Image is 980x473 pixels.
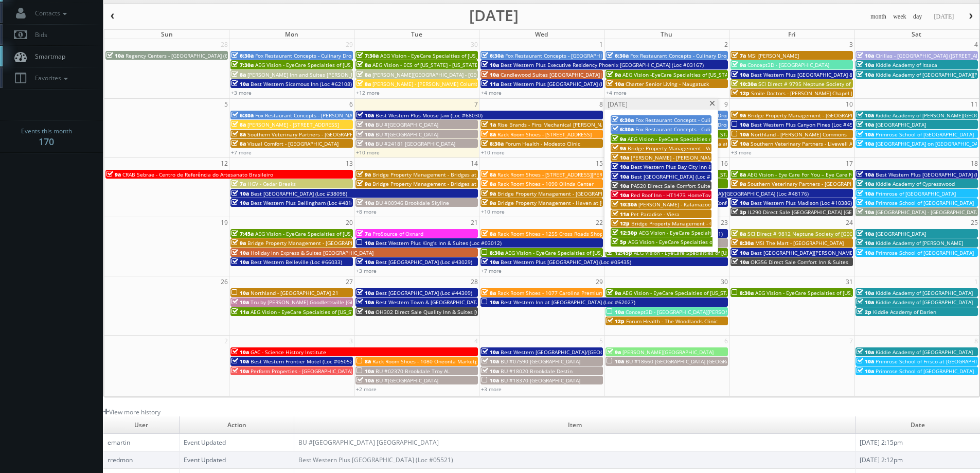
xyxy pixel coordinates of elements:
[622,348,714,356] span: [PERSON_NAME][GEOGRAPHIC_DATA]
[481,149,505,156] a: +10 more
[607,249,632,256] span: 12:45p
[732,112,746,119] span: 9a
[631,163,762,170] span: Best Western Plus Bay City Inn & Suites (Loc #44740)
[612,126,634,133] span: 6:30a
[482,348,499,356] span: 10a
[482,230,496,237] span: 8a
[231,249,249,256] span: 10a
[751,131,847,138] span: Northland - [PERSON_NAME] Commons
[231,230,254,237] span: 7:45a
[501,71,652,78] span: Candlewood Suites [GEOGRAPHIC_DATA] [GEOGRAPHIC_DATA]
[497,171,632,178] span: Rack Room Shoes - [STREET_ADDRESS][PERSON_NAME]
[247,121,339,128] span: [PERSON_NAME] - [STREET_ADDRESS]
[857,180,874,187] span: 10a
[638,201,730,208] span: [PERSON_NAME] - Kalamazoo Branch
[231,140,246,147] span: 8a
[357,180,371,187] span: 9a
[501,61,704,68] span: Best Western Plus Executive Residency Phoenix [GEOGRAPHIC_DATA] (Loc #03167)
[857,52,874,59] span: 10a
[631,220,754,227] span: Bridge Property Management - Caribbean Breeze
[732,289,754,296] span: 8:30a
[255,52,418,59] span: Fox Restaurant Concepts - Culinary Dropout - [GEOGRAPHIC_DATA]
[231,308,249,316] span: 11a
[482,71,499,78] span: 10a
[501,358,580,365] span: BU #07590 [GEOGRAPHIC_DATA]
[857,112,874,119] span: 10a
[376,299,514,306] span: Best Western Town & [GEOGRAPHIC_DATA] (Loc #05423)
[106,171,121,178] span: 9a
[482,358,499,365] span: 10a
[251,199,359,206] span: Best Western Plus Bellingham (Loc #48188)
[607,348,621,356] span: 9a
[857,249,874,256] span: 10a
[482,140,504,147] span: 8:30a
[251,308,433,316] span: AEG Vision - EyeCare Specialties of [US_STATE] – [PERSON_NAME] EyeCare
[857,358,874,365] span: 10a
[661,30,672,39] span: Thu
[612,145,626,152] span: 9a
[231,258,249,266] span: 10a
[788,30,795,39] span: Fri
[751,249,888,256] span: Best [GEOGRAPHIC_DATA][PERSON_NAME] (Loc #32091)
[251,299,396,306] span: Tru by [PERSON_NAME] Goodlettsville [GEOGRAPHIC_DATA]
[930,10,957,23] button: [DATE]
[356,89,380,96] a: +12 more
[357,377,374,384] span: 10a
[732,230,746,237] span: 8a
[732,199,749,206] span: 10a
[622,71,793,78] span: AEG Vision -EyeCare Specialties of [US_STATE] – Eyes On Sammamish
[626,308,748,316] span: Concept3D - [GEOGRAPHIC_DATA][PERSON_NAME]
[482,249,504,256] span: 8:30a
[501,377,580,384] span: BU #18370 [GEOGRAPHIC_DATA]
[357,199,374,206] span: 10a
[376,239,502,247] span: Best Western Plus King's Inn & Suites (Loc #03012)
[607,289,621,296] span: 9a
[231,239,246,247] span: 9a
[723,99,729,110] span: 9
[357,52,379,59] span: 7:30a
[747,52,799,59] span: MSI [PERSON_NAME]
[607,80,624,87] span: 10a
[247,71,367,78] span: [PERSON_NAME] Inn and Suites [PERSON_NAME]
[732,180,746,187] span: 9a
[247,239,435,247] span: Bridge Property Management - [GEOGRAPHIC_DATA] at [GEOGRAPHIC_DATA]
[497,131,592,138] span: Rack Room Shoes - [STREET_ADDRESS]
[635,116,798,124] span: Fox Restaurant Concepts - Culinary Dropout - [GEOGRAPHIC_DATA]
[751,258,848,266] span: OK356 Direct Sale Comfort Inn & Suites
[356,386,377,393] a: +2 more
[607,71,621,78] span: 9a
[857,140,874,147] span: 10a
[755,239,844,247] span: MSI The Mart - [GEOGRAPHIC_DATA]
[631,191,791,199] span: Red Roof Inn - HT1473 HomeTowne Studios [GEOGRAPHIC_DATA]
[876,289,973,296] span: Kiddie Academy of [GEOGRAPHIC_DATA]
[497,180,594,187] span: Rack Room Shoes - 1090 Olinda Center
[634,249,828,256] span: AEG Vision - EyeCare Specialties of [US_STATE] – [PERSON_NAME] & Associates
[598,99,604,110] span: 8
[482,289,496,296] span: 8a
[501,367,573,375] span: BU #18020 Brookdale Destin
[857,289,874,296] span: 10a
[876,190,956,197] span: Primrose of [GEOGRAPHIC_DATA]
[231,367,249,375] span: 10a
[612,116,634,124] span: 6:30a
[607,318,625,325] span: 12p
[251,367,352,375] span: Perform Properties - [GEOGRAPHIC_DATA]
[356,267,377,274] a: +3 more
[482,80,499,87] span: 11a
[21,126,72,136] span: Events this month
[481,208,505,215] a: +10 more
[612,182,629,189] span: 10a
[255,230,457,237] span: AEG Vision - EyeCare Specialties of [US_STATE] – [GEOGRAPHIC_DATA] HD EyeCare
[732,61,746,68] span: 9a
[298,456,453,464] a: Best Western Plus [GEOGRAPHIC_DATA] (Loc #05521)
[482,377,499,384] span: 10a
[639,229,824,236] span: AEG Vision - EyeCare Specialties of [US_STATE] – Advanced Eye Care Center
[380,52,566,59] span: AEG Vision - EyeCare Specialties of [US_STATE] – [PERSON_NAME] Eye Clinic
[345,39,354,50] span: 29
[30,52,65,61] span: Smartmap
[372,61,537,68] span: AEG Vision - ECS of [US_STATE] - [US_STATE] Valley Family Eye Care
[376,131,438,138] span: BU #[GEOGRAPHIC_DATA]
[876,230,926,237] span: [GEOGRAPHIC_DATA]
[630,52,793,59] span: Fox Restaurant Concepts - Culinary Dropout - [GEOGRAPHIC_DATA]
[747,61,829,68] span: Concept3D - [GEOGRAPHIC_DATA]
